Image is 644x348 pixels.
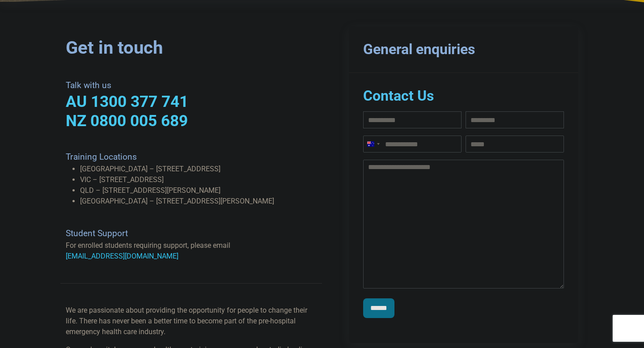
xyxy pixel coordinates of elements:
a: [EMAIL_ADDRESS][DOMAIN_NAME] [66,252,178,260]
h3: General enquiries [363,41,564,58]
li: [GEOGRAPHIC_DATA] – [STREET_ADDRESS][PERSON_NAME] [80,196,317,207]
h4: Training Locations [66,152,317,162]
li: QLD – [STREET_ADDRESS][PERSON_NAME] [80,185,317,196]
li: VIC – [STREET_ADDRESS] [80,174,317,185]
a: AU 1300 377 741 [66,92,188,111]
li: [GEOGRAPHIC_DATA] – [STREET_ADDRESS] [80,164,317,174]
p: For enrolled students requiring support, please email [66,240,317,251]
h2: Contact Us [363,87,564,104]
a: NZ 0800 005 689 [66,111,188,130]
button: Selected country [364,136,382,152]
h4: Talk with us [66,80,317,90]
h4: Student Support [66,228,317,238]
p: We are passionate about providing the opportunity for people to change their life. There has neve... [66,305,317,337]
h2: Get in touch [66,37,317,59]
